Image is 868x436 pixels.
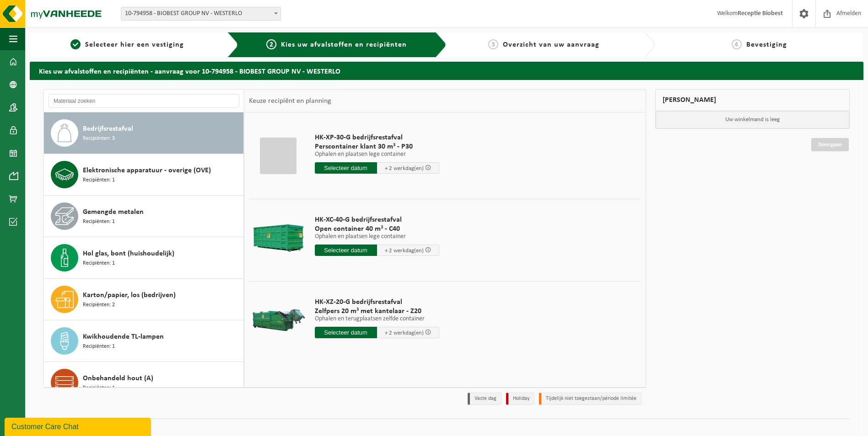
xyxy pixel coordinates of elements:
[315,245,377,256] input: Selecteer datum
[655,89,850,111] div: [PERSON_NAME]
[488,39,498,49] span: 3
[83,134,115,143] span: Recipiënten: 3
[315,327,377,338] input: Selecteer datum
[315,142,439,151] span: Perscontainer klant 30 m³ - P30
[83,248,174,259] span: Hol glas, bont (huishoudelijk)
[503,41,599,48] span: Overzicht van uw aanvraag
[44,279,244,320] button: Karton/papier, los (bedrijven) Recipiënten: 2
[244,90,336,112] div: Keuze recipiënt en planning
[811,138,849,151] a: Doorgaan
[44,237,244,279] button: Hol glas, bont (huishoudelijk) Recipiënten: 1
[746,41,787,48] span: Bevestiging
[385,330,424,336] span: + 2 werkdag(en)
[315,224,439,234] span: Open container 40 m³ - C40
[83,301,115,309] span: Recipiënten: 2
[83,207,144,218] span: Gemengde metalen
[44,320,244,362] button: Kwikhoudende TL-lampen Recipiënten: 1
[121,7,280,20] span: 10-794958 - BIOBEST GROUP NV - WESTERLO
[85,41,184,48] span: Selecteer hier een vestiging
[44,112,244,154] button: Bedrijfsrestafval Recipiënten: 3
[30,62,863,80] h2: Kies uw afvalstoffen en recipiënten - aanvraag voor 10-794958 - BIOBEST GROUP NV - WESTERLO
[281,41,407,48] span: Kies uw afvalstoffen en recipiënten
[266,39,276,49] span: 2
[315,133,439,142] span: HK-XP-30-G bedrijfsrestafval
[34,39,220,50] a: 1Selecteer hier een vestiging
[44,362,244,404] button: Onbehandeld hout (A) Recipiënten: 1
[315,215,439,224] span: HK-XC-40-G bedrijfsrestafval
[44,196,244,237] button: Gemengde metalen Recipiënten: 1
[83,218,115,226] span: Recipiënten: 1
[506,393,534,405] li: Holiday
[315,151,439,158] p: Ophalen en plaatsen lege container
[468,393,501,405] li: Vaste dag
[83,373,153,384] span: Onbehandeld hout (A)
[83,176,115,185] span: Recipiënten: 1
[539,393,642,405] li: Tijdelijk niet toegestaan/période limitée
[656,111,850,128] p: Uw winkelmand is leeg
[83,331,164,342] span: Kwikhoudende TL-lampen
[732,39,742,49] span: 4
[49,94,239,108] input: Materiaal zoeken
[315,234,439,240] p: Ophalen en plaatsen lege container
[83,259,115,268] span: Recipiënten: 1
[83,384,115,393] span: Recipiënten: 1
[83,342,115,351] span: Recipiënten: 1
[738,10,783,17] strong: Receptie Biobest
[315,298,439,307] span: HK-XZ-20-G bedrijfsrestafval
[70,39,81,49] span: 1
[385,248,424,254] span: + 2 werkdag(en)
[83,290,176,301] span: Karton/papier, los (bedrijven)
[83,123,133,134] span: Bedrijfsrestafval
[315,316,439,322] p: Ophalen en terugplaatsen zelfde container
[44,154,244,196] button: Elektronische apparatuur - overige (OVE) Recipiënten: 1
[121,7,281,21] span: 10-794958 - BIOBEST GROUP NV - WESTERLO
[385,165,424,171] span: + 2 werkdag(en)
[5,416,153,436] iframe: chat widget
[315,307,439,316] span: Zelfpers 20 m³ met kantelaar - Z20
[315,162,377,174] input: Selecteer datum
[83,165,211,176] span: Elektronische apparatuur - overige (OVE)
